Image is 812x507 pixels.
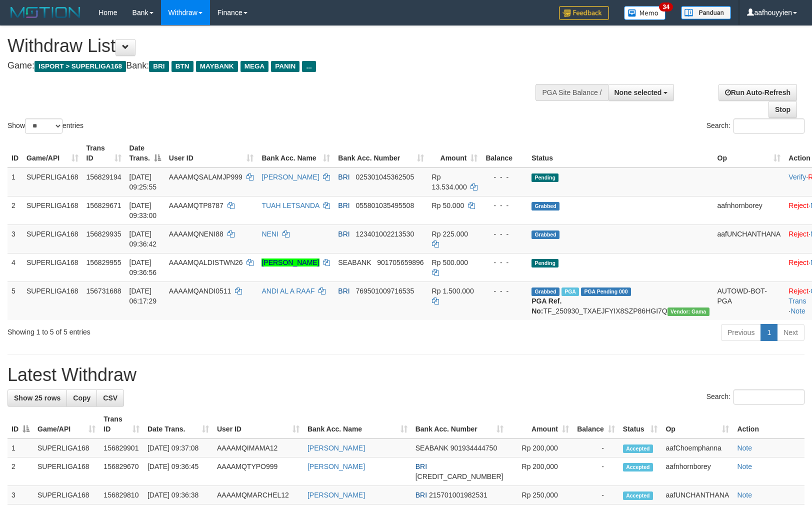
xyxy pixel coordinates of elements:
span: 156731688 [86,287,121,295]
a: Show 25 rows [7,389,67,406]
a: Next [777,324,804,341]
label: Search: [706,118,804,133]
img: Button%20Memo.svg [624,6,666,20]
a: [PERSON_NAME] [261,258,319,266]
th: Date Trans.: activate to sort column ascending [143,410,213,438]
td: Rp 200,000 [507,457,573,486]
span: Grabbed [531,202,559,210]
label: Search: [706,389,804,404]
th: User ID: activate to sort column ascending [213,410,303,438]
span: ISPORT > SUPERLIGA168 [34,61,126,72]
span: Copy 675401000773501 to clipboard [415,472,503,480]
span: Rp 1.500.000 [432,287,474,295]
label: Show entries [7,118,83,133]
span: BRI [338,230,349,238]
span: Copy 123401002213530 to clipboard [355,230,414,238]
span: Copy 055801035495508 to clipboard [355,201,414,209]
th: Balance: activate to sort column ascending [573,410,619,438]
a: Note [737,462,752,470]
th: Amount: activate to sort column ascending [507,410,573,438]
span: Accepted [623,444,653,453]
span: SEABANK [415,444,448,452]
th: Bank Acc. Name: activate to sort column ascending [303,410,411,438]
td: 1 [7,438,33,457]
td: 2 [7,196,22,224]
span: BRI [415,491,427,499]
td: aafUNCHANTHANA [661,486,733,504]
input: Search: [733,389,804,404]
span: AAAAMQTP8787 [169,201,223,209]
td: [DATE] 09:36:38 [143,486,213,504]
div: Showing 1 to 5 of 5 entries [7,323,331,337]
a: Reject [788,230,808,238]
span: ... [302,61,315,72]
th: Amount: activate to sort column ascending [428,139,482,167]
div: - - - [485,229,523,239]
span: AAAAMQALDISTWN26 [169,258,243,266]
th: Trans ID: activate to sort column ascending [82,139,125,167]
a: Reject [788,201,808,209]
td: SUPERLIGA168 [33,486,99,504]
th: ID: activate to sort column descending [7,410,33,438]
span: Copy 025301045362505 to clipboard [355,173,414,181]
a: ANDI AL A RAAF [261,287,314,295]
th: Bank Acc. Name: activate to sort column ascending [257,139,334,167]
a: CSV [96,389,124,406]
div: - - - [485,200,523,210]
span: PANIN [271,61,299,72]
span: SEABANK [338,258,371,266]
a: Note [737,444,752,452]
td: Rp 200,000 [507,438,573,457]
span: Copy 901934444750 to clipboard [450,444,497,452]
span: BRI [338,201,349,209]
img: Feedback.jpg [559,6,609,20]
a: Run Auto-Refresh [718,84,797,101]
td: 1 [7,167,22,196]
span: BRI [415,462,427,470]
span: MAYBANK [196,61,238,72]
span: AAAAMQSALAMJP999 [169,173,242,181]
b: PGA Ref. No: [531,297,561,315]
td: AAAAMQIMAMA12 [213,438,303,457]
th: Op: activate to sort column ascending [713,139,785,167]
span: Show 25 rows [14,394,60,402]
span: 156829671 [86,201,121,209]
th: ID [7,139,22,167]
span: Pending [531,259,558,267]
span: Grabbed [531,287,559,296]
td: SUPERLIGA168 [22,224,82,253]
a: [PERSON_NAME] [307,462,365,470]
th: Op: activate to sort column ascending [661,410,733,438]
span: Rp 225.000 [432,230,468,238]
td: - [573,486,619,504]
td: aafChoemphanna [661,438,733,457]
td: aafUNCHANTHANA [713,224,785,253]
td: TF_250930_TXAEJFYIX8SZP86HGI7Q [527,281,713,320]
span: 34 [659,2,672,11]
td: 3 [7,486,33,504]
a: TUAH LETSANDA [261,201,319,209]
a: Copy [66,389,97,406]
td: SUPERLIGA168 [33,457,99,486]
span: MEGA [240,61,269,72]
td: 2 [7,457,33,486]
span: [DATE] 09:36:42 [129,230,157,248]
span: None selected [614,88,662,96]
div: - - - [485,257,523,267]
a: 1 [760,324,777,341]
a: Note [737,491,752,499]
th: Action [733,410,804,438]
span: 156829935 [86,230,121,238]
a: Reject [788,287,808,295]
a: [PERSON_NAME] [307,491,365,499]
h1: Withdraw List [7,36,531,56]
span: Copy 901705659896 to clipboard [377,258,423,266]
a: Reject [788,258,808,266]
span: Accepted [623,463,653,471]
td: 156829901 [99,438,143,457]
span: Marked by aafromsomean [561,287,579,296]
td: SUPERLIGA168 [33,438,99,457]
td: - [573,438,619,457]
th: Game/API: activate to sort column ascending [33,410,99,438]
select: Showentries [25,118,62,133]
